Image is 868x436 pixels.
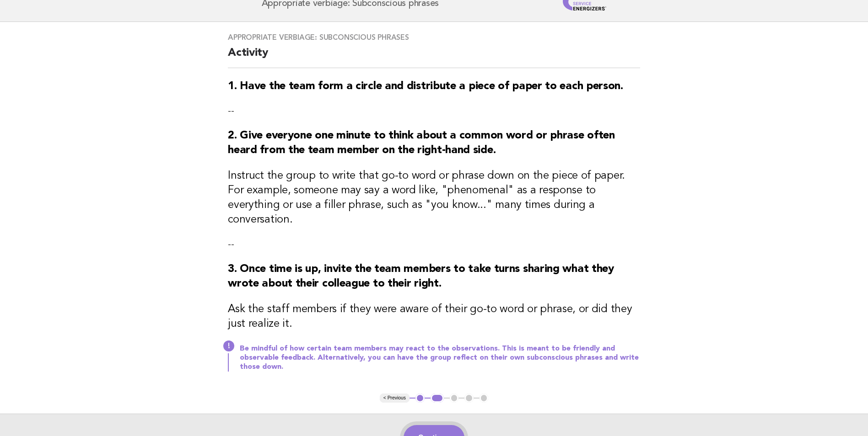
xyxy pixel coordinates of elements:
strong: 2. Give everyone one minute to think about a common word or phrase often heard from the team memb... [228,130,615,156]
h3: Appropriate verbiage: Subconscious phrases [228,33,640,42]
p: -- [228,105,640,117]
h3: Ask the staff members if they were aware of their go-to word or phrase, or did they just realize it. [228,302,640,331]
button: 2 [431,393,444,403]
strong: 3. Once time is up, invite the team members to take turns sharing what they wrote about their col... [228,264,614,289]
h2: Activity [228,46,640,68]
p: -- [228,238,640,251]
strong: 1. Have the team form a circle and distribute a piece of paper to each person. [228,81,623,92]
button: < Previous [380,393,410,403]
button: 1 [415,393,425,403]
p: Be mindful of how certain team members may react to the observations. This is meant to be friendl... [240,344,640,372]
h3: Instruct the group to write that go-to word or phrase down on the piece of paper. For example, so... [228,169,640,227]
